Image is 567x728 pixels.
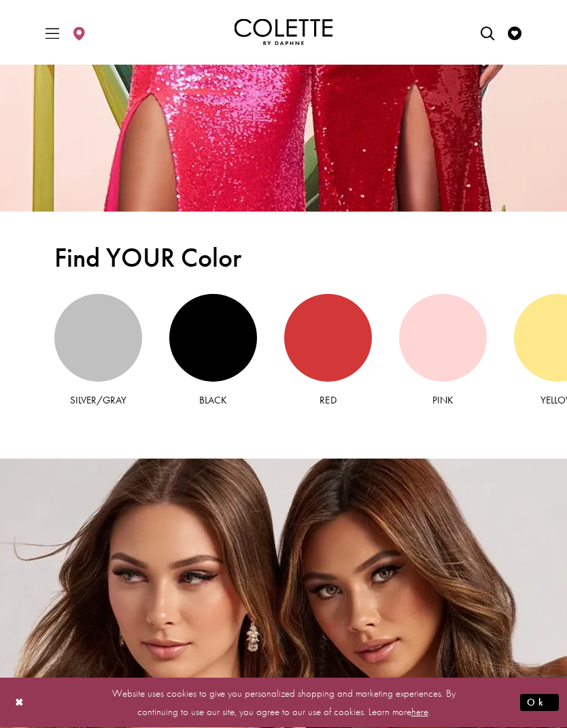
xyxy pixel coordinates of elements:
[8,691,31,715] button: Close Dialog
[399,295,487,408] a: Pink view
[39,11,93,54] div: Header Menu Left. Buttons: Hamburger menu , Store Locator
[69,14,89,51] a: Visit Store Locator page
[70,394,127,408] span: Silver/Gray
[520,695,559,712] button: Submit Dialog
[169,295,257,408] a: Black view
[432,394,453,408] span: Pink
[235,19,333,46] a: Colette by Daphne Homepage
[284,295,372,382] div: Red view
[477,14,498,51] a: Open Search dialog
[54,243,513,274] span: Find YOUR Color
[54,295,142,382] div: Silver/Gray view
[399,295,487,382] div: Pink view
[98,684,469,721] p: Website uses cookies to give you personalized shopping and marketing experiences. By continuing t...
[199,394,227,408] span: Black
[504,14,525,51] a: Visit Wishlist Page
[235,19,333,46] img: Colette by Daphne
[411,705,428,718] a: here
[42,14,63,51] span: Toggle Main Navigation Menu
[54,295,142,408] a: Silver/Gray view Silver/Gray
[284,295,372,408] a: Red view
[475,11,528,54] div: Header Menu. Buttons: Search, Wishlist
[169,295,257,382] div: Black view
[320,394,336,408] span: Red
